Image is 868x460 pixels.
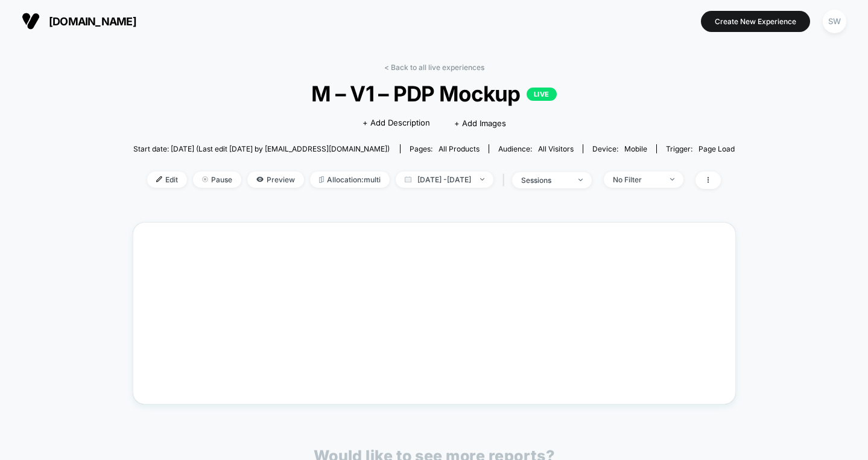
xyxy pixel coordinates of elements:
img: edit [156,176,162,182]
div: Audience: [498,144,574,153]
span: All Visitors [538,144,574,153]
img: end [480,178,484,180]
button: [DOMAIN_NAME] [18,11,140,31]
span: [DATE] - [DATE] [396,171,493,188]
span: Preview [247,171,304,188]
button: SW [819,9,850,34]
span: Page Load [699,144,735,153]
span: Device: [583,144,656,153]
img: end [670,178,674,180]
div: sessions [521,176,569,185]
img: rebalance [319,176,324,183]
div: No Filter [613,175,661,184]
span: M – V1 – PDP Mockup [163,81,705,106]
img: calendar [405,176,411,182]
img: end [202,176,208,182]
img: end [578,179,583,181]
span: Pause [193,171,241,188]
div: Pages: [410,144,480,153]
p: LIVE [527,88,557,101]
span: Allocation: multi [310,171,390,188]
div: SW [823,10,846,33]
a: < Back to all live experiences [384,63,484,72]
div: Trigger: [666,144,735,153]
span: mobile [624,144,647,153]
span: Start date: [DATE] (Last edit [DATE] by [EMAIL_ADDRESS][DOMAIN_NAME]) [133,144,390,153]
span: + Add Description [363,117,430,129]
span: + Add Images [454,118,506,128]
span: | [499,171,512,189]
button: Create New Experience [701,11,810,32]
span: Edit [147,171,187,188]
span: all products [439,144,480,153]
span: [DOMAIN_NAME] [49,15,136,28]
img: Visually logo [22,12,40,30]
